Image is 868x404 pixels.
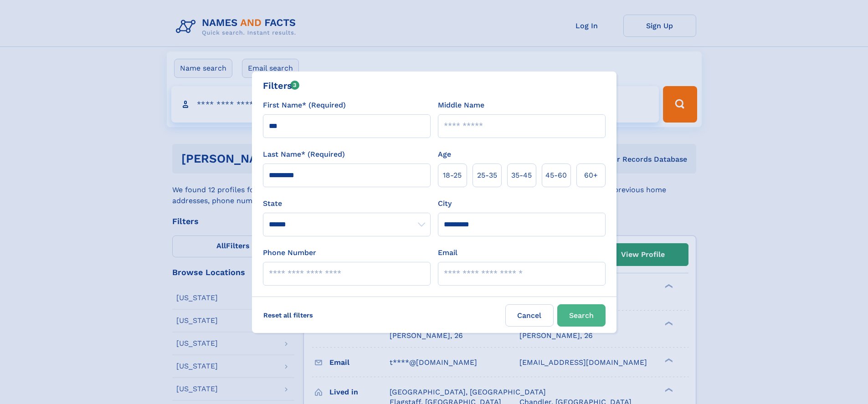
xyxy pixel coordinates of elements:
[557,304,606,327] button: Search
[263,100,346,111] label: First Name* (Required)
[511,170,532,181] span: 35‑45
[263,149,345,160] label: Last Name* (Required)
[438,149,451,160] label: Age
[263,247,316,258] label: Phone Number
[505,304,554,327] label: Cancel
[438,247,457,258] label: Email
[443,170,462,181] span: 18‑25
[545,170,567,181] span: 45‑60
[438,198,452,209] label: City
[438,100,484,111] label: Middle Name
[257,304,319,326] label: Reset all filters
[584,170,598,181] span: 60+
[263,198,431,209] label: State
[477,170,497,181] span: 25‑35
[263,79,300,92] div: Filters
